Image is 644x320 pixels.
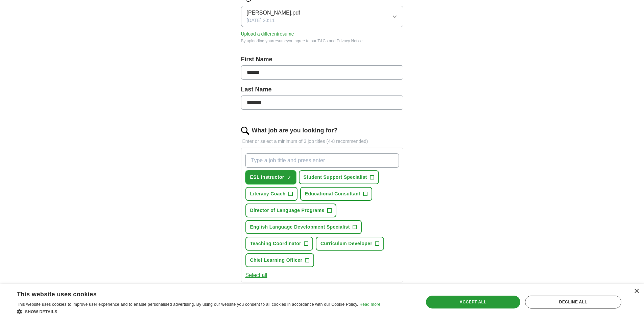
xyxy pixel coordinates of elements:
span: [PERSON_NAME].pdf [247,9,300,17]
div: Close [634,289,639,294]
input: Type a job title and press enter [245,153,399,168]
span: ✓ [287,175,291,180]
a: Read more, opens a new window [359,302,380,307]
span: ESL Instructor [250,174,284,181]
button: Literacy Coach [245,187,297,201]
div: Decline all [525,296,621,308]
button: Chief Learning Officer [245,253,314,267]
button: Student Support Specialist [299,170,379,184]
label: First Name [241,55,403,64]
button: Director of Language Programs [245,204,336,217]
a: Privacy Notice [337,39,363,43]
span: Educational Consultant [305,190,360,197]
span: Student Support Specialist [304,174,367,181]
a: T&Cs [317,39,328,43]
span: Chief Learning Officer [250,257,303,264]
span: Show details [25,310,57,314]
button: ESL Instructor✓ [245,170,296,184]
label: What job are you looking for? [252,126,338,135]
button: Select all [245,271,267,279]
button: Upload a differentresume [241,30,294,38]
div: Accept all [426,296,520,308]
span: This website uses cookies to improve user experience and to enable personalised advertising. By u... [17,302,358,307]
span: Literacy Coach [250,190,286,197]
button: [PERSON_NAME].pdf[DATE] 20:11 [241,6,403,27]
label: Last Name [241,85,403,94]
button: Curriculum Developer [316,237,384,251]
span: English Language Development Specialist [250,223,350,231]
span: Director of Language Programs [250,207,325,214]
span: Teaching Coordinator [250,240,301,247]
button: Educational Consultant [300,187,372,201]
button: Teaching Coordinator [245,237,313,251]
span: Curriculum Developer [320,240,372,247]
img: search.png [241,127,249,135]
p: Enter or select a minimum of 3 job titles (4-8 recommended) [241,138,403,145]
button: English Language Development Specialist [245,220,362,234]
div: This website uses cookies [17,288,363,298]
div: Show details [17,308,380,315]
span: [DATE] 20:11 [247,17,275,24]
div: By uploading your resume you agree to our and . [241,38,403,44]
